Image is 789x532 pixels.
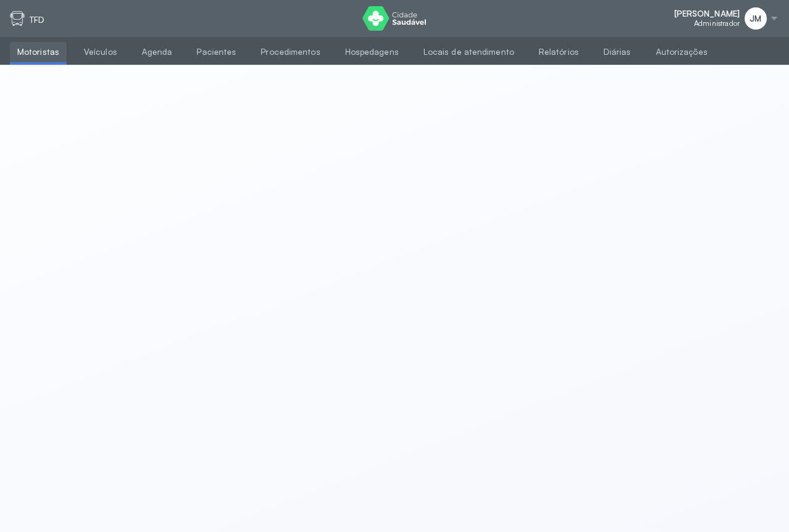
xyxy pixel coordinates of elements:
[674,9,740,19] span: [PERSON_NAME]
[134,42,180,62] a: Agenda
[596,42,639,62] a: Diárias
[694,19,740,28] span: Administrador
[10,42,67,62] a: Motoristas
[648,42,715,62] a: Autorizações
[338,42,406,62] a: Hospedagens
[189,42,243,62] a: Pacientes
[76,42,125,62] a: Veículos
[750,14,761,24] span: JM
[362,6,426,31] img: logo do Cidade Saudável
[253,42,327,62] a: Procedimentos
[416,42,521,62] a: Locais de atendimento
[10,11,25,26] img: tfd.svg
[30,15,44,25] p: TFD
[531,42,586,62] a: Relatórios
